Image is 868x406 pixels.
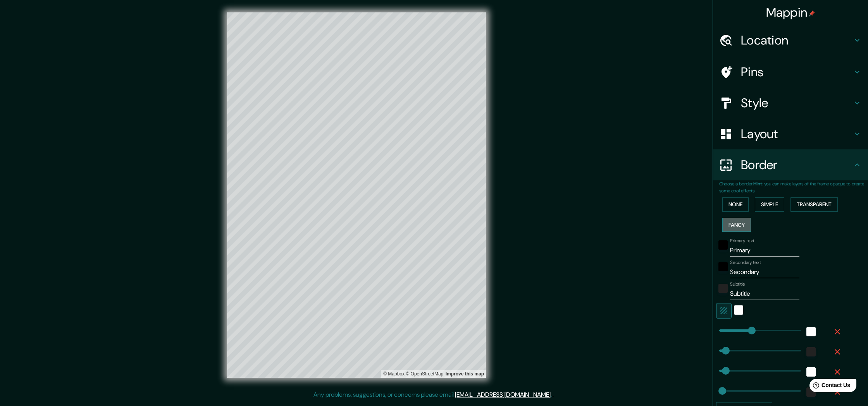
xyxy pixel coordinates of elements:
[552,390,553,399] div: .
[719,180,868,194] p: Choose a border. : you can make layers of the frame opaque to create some cool effects.
[730,281,745,288] label: Subtitle
[553,390,555,399] div: .
[713,149,868,180] div: Border
[383,371,405,377] a: Mapbox
[713,57,868,87] div: Pins
[741,33,852,48] h4: Location
[730,259,761,266] label: Secondary text
[713,87,868,118] div: Style
[313,390,552,399] p: Any problems, suggestions, or concerns please email .
[730,238,754,244] label: Primary text
[406,371,443,377] a: OpenStreetMap
[766,5,815,20] h4: Mappin
[718,262,728,271] button: black
[741,126,852,142] h4: Layout
[809,10,815,17] img: pin-icon.png
[713,25,868,56] div: Location
[806,327,816,336] button: white
[753,181,762,187] b: Hint
[718,240,728,250] button: black
[741,95,852,111] h4: Style
[734,305,743,315] button: white
[790,197,838,212] button: Transparent
[799,376,859,397] iframe: Help widget launcher
[446,371,484,377] a: Map feedback
[806,347,816,356] button: color-222222
[455,391,551,399] a: [EMAIL_ADDRESS][DOMAIN_NAME]
[722,218,751,232] button: Fancy
[741,64,852,80] h4: Pins
[755,197,784,212] button: Simple
[713,118,868,149] div: Layout
[806,367,816,377] button: white
[718,284,728,293] button: color-222222
[741,157,852,173] h4: Border
[722,197,749,212] button: None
